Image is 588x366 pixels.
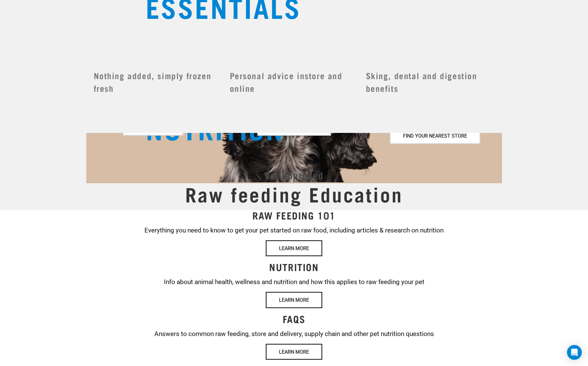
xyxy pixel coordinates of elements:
[86,261,502,272] h3: NUTRITION
[230,69,358,95] h3: Personal advice instore and online
[94,69,222,95] h3: Nothing added, simply frozen fresh
[266,292,322,308] a: Learn More
[86,182,502,205] h1: Raw feeding Education
[390,128,480,144] a: Find your nearest store
[86,313,502,324] h3: FAQS
[266,240,322,256] a: Learn More
[86,210,502,221] h3: RAW FEEDING 101
[266,344,322,360] a: Learn More
[86,329,502,339] p: Answers to common raw feeding, store and delivery, supply chain and other pet nutrition questions
[567,345,582,360] div: Open Intercom Messenger
[86,226,502,235] p: Everything you need to know to get your pet started on raw food, including articles & research on...
[86,277,502,287] p: Info about animal health, wellness and nutrition and how this applies to raw feeding your pet
[366,69,495,95] h3: Sking, dental and digestion benefits
[86,169,502,181] h2: Vet approved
